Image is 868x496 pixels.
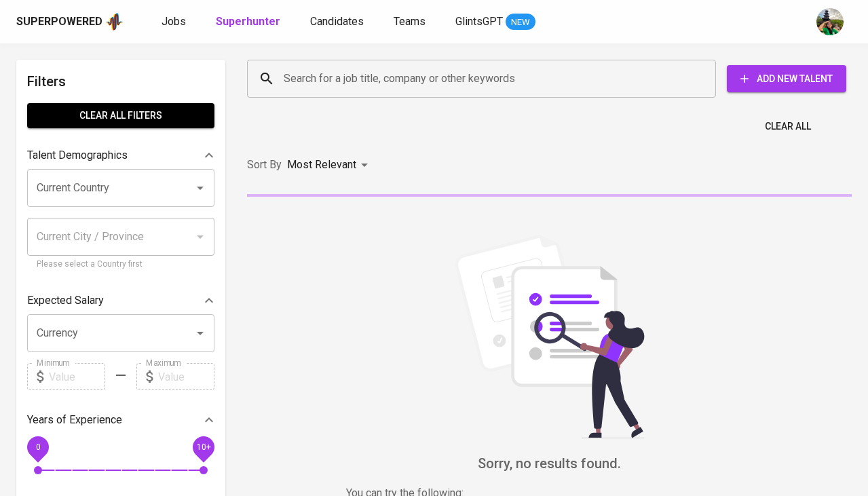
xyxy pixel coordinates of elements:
[27,142,214,169] div: Talent Demographics
[16,12,124,32] a: Superpoweredapp logo
[247,157,282,173] p: Sort By
[162,15,186,28] span: Jobs
[158,363,214,390] input: Value
[49,363,105,390] input: Value
[196,442,210,452] span: 10+
[287,153,373,178] div: Most Relevant
[759,114,816,139] button: Clear All
[27,103,214,128] button: Clear All filters
[162,14,189,31] a: Jobs
[455,15,503,28] span: GlintsGPT
[35,442,40,452] span: 0
[27,287,214,314] div: Expected Salary
[16,14,102,30] div: Superpowered
[765,118,811,135] span: Clear All
[738,71,835,88] span: Add New Talent
[448,235,652,438] img: file_searching.svg
[191,324,210,343] button: Open
[310,14,366,31] a: Candidates
[287,157,356,173] p: Most Relevant
[394,15,426,28] span: Teams
[506,16,535,29] span: NEW
[27,71,214,92] h6: Filters
[727,65,846,92] button: Add New Talent
[27,406,214,434] div: Years of Experience
[816,8,844,35] img: eva@glints.com
[394,14,428,31] a: Teams
[27,147,128,164] p: Talent Demographics
[37,258,205,271] p: Please select a Country first
[247,453,852,474] h6: Sorry, no results found.
[310,15,364,28] span: Candidates
[191,178,210,197] button: Open
[27,292,104,309] p: Expected Salary
[105,12,124,32] img: app logo
[455,14,535,31] a: GlintsGPT NEW
[216,15,280,28] b: Superhunter
[38,107,204,124] span: Clear All filters
[27,412,122,428] p: Years of Experience
[216,14,283,31] a: Superhunter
